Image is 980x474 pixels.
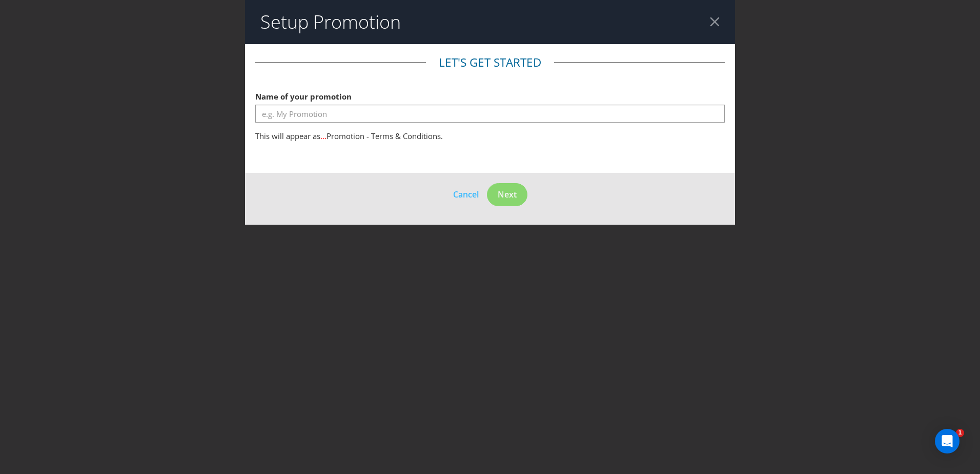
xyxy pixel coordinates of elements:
[260,12,401,32] h2: Setup Promotion
[487,183,527,206] button: Next
[453,189,479,200] span: Cancel
[255,131,320,141] span: This will appear as
[255,91,352,102] span: Name of your promotion
[255,105,725,123] input: e.g. My Promotion
[453,188,479,201] button: Cancel
[320,131,326,141] span: ...
[956,429,964,437] span: 1
[326,131,443,141] span: Promotion - Terms & Conditions.
[426,54,554,71] legend: Let's get started
[935,429,959,453] div: Open Intercom Messenger
[498,189,517,200] span: Next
